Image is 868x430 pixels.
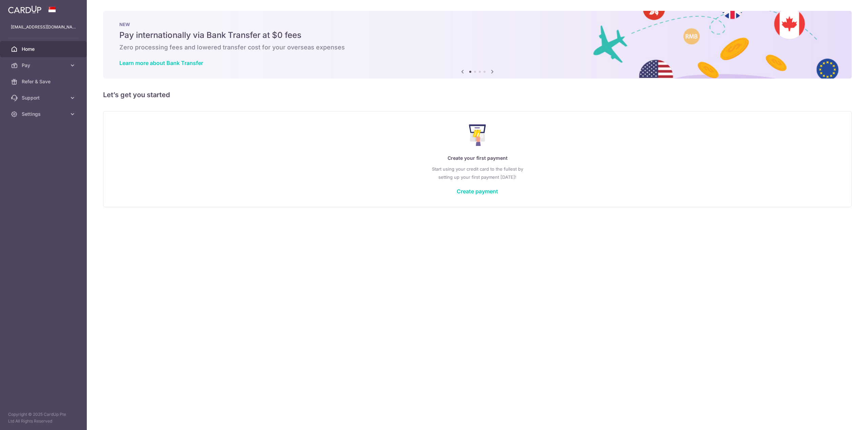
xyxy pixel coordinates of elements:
[11,24,76,30] p: [EMAIL_ADDRESS][DOMAIN_NAME]
[22,78,66,85] span: Refer & Save
[8,5,41,14] img: CardUp
[117,154,838,162] p: Create your first payment
[119,43,835,51] h6: Zero processing fees and lowered transfer cost for your overseas expenses
[117,165,838,181] p: Start using your credit card to the fullest by setting up your first payment [DATE]!
[119,60,203,66] a: Learn more about Bank Transfer
[469,124,486,146] img: Make Payment
[119,30,835,41] h5: Pay internationally via Bank Transfer at $0 fees
[119,22,835,27] p: NEW
[22,46,66,52] span: Home
[22,111,66,117] span: Settings
[22,62,66,69] span: Pay
[22,94,66,101] span: Support
[103,89,852,100] h5: Let’s get you started
[103,11,852,79] img: Bank transfer banner
[457,188,498,195] a: Create payment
